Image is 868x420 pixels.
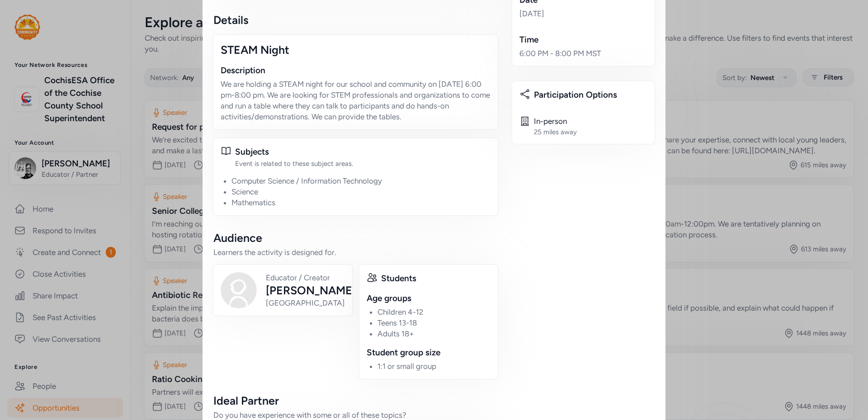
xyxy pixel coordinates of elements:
[235,159,491,168] div: Event is related to these subject areas.
[534,116,577,127] div: In-person
[213,231,498,245] div: Audience
[221,64,491,77] div: Description
[381,272,491,285] div: Students
[266,272,356,283] div: Educator / Creator
[377,328,491,339] li: Adults 18+
[519,48,647,59] div: 6:00 PM - 8:00 PM MST
[213,393,498,408] div: Ideal Partner
[231,197,491,208] li: Mathematics
[213,13,498,27] div: Details
[377,307,491,317] li: Children 4-12
[534,89,647,101] div: Participation Options
[266,297,356,308] div: [GEOGRAPHIC_DATA]
[213,247,498,258] div: Learners the activity is designed for.
[534,127,577,137] div: 25 miles away
[221,42,491,57] div: STEAM Night
[377,361,491,372] li: 1:1 or small group
[235,146,491,158] div: Subjects
[367,292,491,305] div: Age groups
[231,186,491,197] li: Science
[519,33,647,46] div: Time
[377,317,491,328] li: Teens 13-18
[221,79,491,122] p: We are holding a STEAM night for our school and community on [DATE] 6:00 pm-8:00 pm. We are looki...
[231,175,491,186] li: Computer Science / Information Technology
[367,346,491,359] div: Student group size
[519,8,647,19] div: [DATE]
[221,272,257,308] img: Avatar
[266,283,356,297] div: [PERSON_NAME]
